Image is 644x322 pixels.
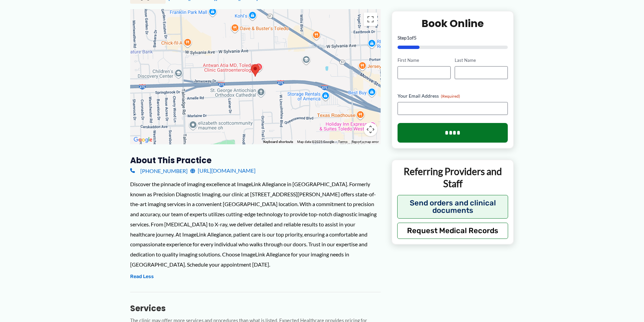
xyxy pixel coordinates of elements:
h3: Services [130,303,381,314]
div: Discover the pinnacle of imaging excellence at ImageLink Allegiance in [GEOGRAPHIC_DATA]. Formerl... [130,179,381,269]
span: 5 [414,35,416,41]
label: First Name [398,57,451,64]
a: Open this area in Google Maps (opens a new window) [132,135,154,144]
button: Read Less [130,273,154,281]
a: Report a map error [352,140,379,144]
button: Toggle fullscreen view [364,13,377,26]
h2: Book Online [398,17,508,30]
p: Step of [398,35,508,40]
button: Map camera controls [364,123,377,136]
p: Referring Providers and Staff [397,165,508,190]
button: Request Medical Records [397,222,508,239]
span: (Required) [441,94,460,99]
span: 1 [407,35,409,41]
button: Keyboard shortcuts [263,140,293,144]
img: Google [132,135,154,144]
a: [URL][DOMAIN_NAME] [190,166,256,176]
button: Send orders and clinical documents [397,195,508,218]
a: [PHONE_NUMBER] [130,166,188,176]
label: Last Name [455,57,508,64]
label: Your Email Address [398,93,508,99]
h3: About this practice [130,155,381,166]
a: Terms (opens in new tab) [338,140,348,144]
span: Map data ©2025 Google [297,140,334,144]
